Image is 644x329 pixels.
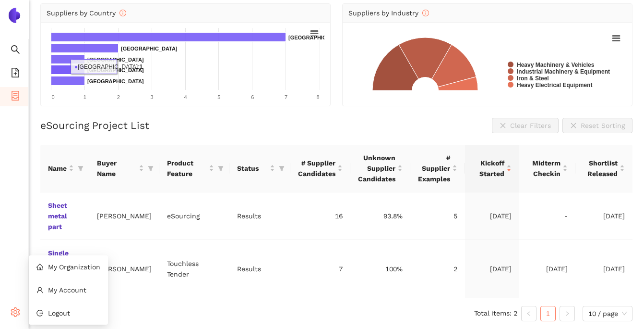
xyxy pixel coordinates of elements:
[229,145,290,192] th: this column's title is Status,this column is sortable
[575,192,632,240] td: [DATE]
[11,304,20,323] span: setting
[36,264,43,270] span: home
[89,145,159,192] th: this column's title is Buyer Name,this column is sortable
[119,10,126,16] span: info-circle
[11,41,20,61] span: search
[290,145,350,192] th: this column's title is # Supplier Candidates,this column is sortable
[474,306,517,321] li: Total items: 2
[473,158,504,179] span: Kickoff Started
[51,94,54,100] text: 0
[89,192,159,240] td: [PERSON_NAME]
[217,94,220,100] text: 5
[583,306,632,321] div: Page Size
[76,161,85,176] span: filter
[36,287,43,293] span: user
[48,286,86,294] span: My Account
[316,94,319,100] text: 8
[575,145,632,192] th: this column's title is Shortlist Released,this column is sortable
[540,306,556,321] li: 1
[148,165,154,171] span: filter
[229,192,290,240] td: Results
[492,118,559,133] button: closeClear Filters
[422,10,429,16] span: info-circle
[410,192,465,240] td: 5
[350,145,410,192] th: this column's title is Unknown Supplier Candidates,this column is sortable
[358,152,395,184] span: Unknown Supplier Candidates
[285,94,287,100] text: 7
[519,145,575,192] th: this column's title is Midterm Checkin,this column is sortable
[288,35,345,40] text: [GEOGRAPHIC_DATA]
[588,306,627,321] span: 10 / page
[541,306,555,321] a: 1
[40,145,89,192] th: this column's title is Name,this column is sortable
[465,192,519,240] td: [DATE]
[216,156,226,181] span: filter
[290,192,350,240] td: 16
[465,240,519,298] td: [DATE]
[348,9,429,17] span: Suppliers by Industry
[517,62,595,68] text: Heavy Machinery & Vehicles
[560,306,575,321] button: right
[159,192,229,240] td: eSourcing
[229,240,290,298] td: Results
[350,240,410,298] td: 100%
[519,192,575,240] td: -
[83,94,86,100] text: 1
[218,165,224,171] span: filter
[36,310,43,316] span: logout
[40,118,149,132] h2: eSourcing Project List
[167,158,207,179] span: Product Feature
[159,240,229,298] td: Touchless Tender
[121,46,178,51] text: [GEOGRAPHIC_DATA]
[517,75,549,82] text: Iron & Steel
[350,192,410,240] td: 93.8%
[7,8,22,23] img: Logo
[97,158,137,179] span: Buyer Name
[184,94,187,100] text: 4
[521,306,537,321] button: left
[89,240,159,298] td: [PERSON_NAME]
[87,78,144,84] text: [GEOGRAPHIC_DATA]
[151,94,154,100] text: 3
[78,165,83,171] span: filter
[410,240,465,298] td: 2
[146,156,155,181] span: filter
[562,118,632,133] button: closeReset Sorting
[237,163,268,174] span: Status
[290,240,350,298] td: 7
[279,165,285,171] span: filter
[251,94,254,100] text: 6
[560,306,575,321] li: Next Page
[517,68,610,75] text: Industrial Machinery & Equipment
[159,145,229,192] th: this column's title is Product Feature,this column is sortable
[48,263,100,271] span: My Organization
[521,306,537,321] li: Previous Page
[517,82,592,89] text: Heavy Electrical Equipment
[564,311,570,316] span: right
[11,88,20,107] span: container
[47,9,126,17] span: Suppliers by Country
[11,64,20,84] span: file-add
[87,57,144,63] text: [GEOGRAPHIC_DATA]
[519,240,575,298] td: [DATE]
[298,158,335,179] span: # Supplier Candidates
[575,240,632,298] td: [DATE]
[526,311,532,316] span: left
[117,94,120,100] text: 2
[277,161,286,176] span: filter
[410,145,465,192] th: this column's title is # Supplier Examples,this column is sortable
[418,152,450,184] span: # Supplier Examples
[527,158,561,179] span: Midterm Checkin
[48,309,70,317] span: Logout
[48,163,67,174] span: Name
[87,67,144,73] text: [GEOGRAPHIC_DATA]
[583,158,618,179] span: Shortlist Released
